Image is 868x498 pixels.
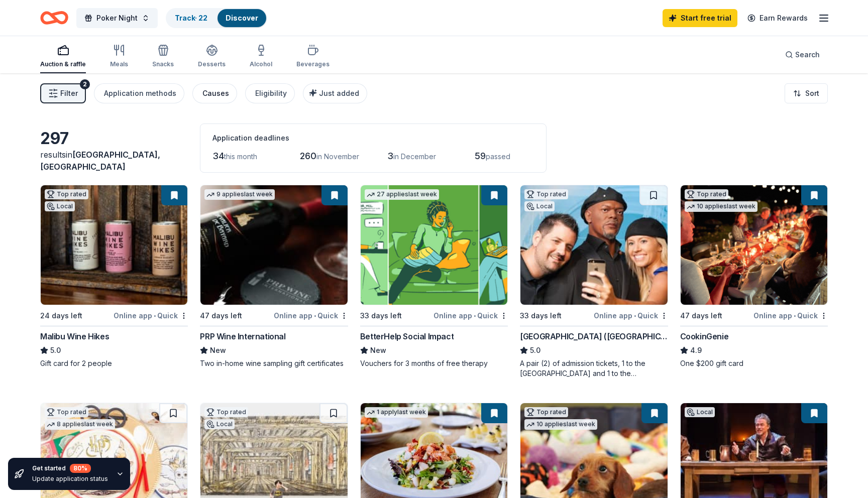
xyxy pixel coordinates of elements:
div: 24 days left [40,310,82,322]
div: BetterHelp Social Impact [360,330,454,342]
a: Image for CookinGenieTop rated10 applieslast week47 days leftOnline app•QuickCookinGenie4.9One $2... [680,185,828,368]
span: in December [393,152,436,161]
img: Image for PRP Wine International [200,185,347,305]
span: in November [316,152,359,161]
a: Start free trial [663,9,737,27]
button: Eligibility [245,83,295,103]
div: 9 applies last week [204,189,275,200]
div: Local [45,201,75,211]
span: • [314,312,316,320]
span: • [634,312,636,320]
div: 10 applies last week [685,201,757,212]
div: Top rated [524,189,568,199]
div: Malibu Wine Hikes [40,330,109,342]
button: Desserts [198,40,226,73]
span: this month [224,152,257,161]
a: Image for BetterHelp Social Impact27 applieslast week33 days leftOnline app•QuickBetterHelp Socia... [360,185,508,368]
span: Sort [805,87,819,99]
img: Image for CookinGenie [681,185,827,305]
div: [GEOGRAPHIC_DATA] ([GEOGRAPHIC_DATA]) [520,330,668,342]
div: 1 apply last week [365,407,428,418]
a: Image for Hollywood Wax Museum (Hollywood)Top ratedLocal33 days leftOnline app•Quick[GEOGRAPHIC_D... [520,185,668,379]
div: 10 applies last week [524,419,597,430]
div: Alcohol [250,60,272,68]
button: Beverages [296,40,330,73]
span: New [370,344,386,356]
div: Causes [202,87,229,99]
a: Image for PRP Wine International9 applieslast week47 days leftOnline app•QuickPRP Wine Internatio... [200,185,348,368]
span: Just added [319,89,359,97]
div: 33 days left [360,310,402,322]
div: Online app Quick [594,309,668,322]
span: Poker Night [96,12,138,24]
a: Home [40,6,68,30]
button: Causes [192,83,237,103]
button: Meals [110,40,128,73]
a: Discover [226,14,258,22]
div: 47 days left [680,310,722,322]
span: passed [486,152,510,161]
div: Local [204,419,235,429]
span: 5.0 [50,344,61,356]
div: Top rated [45,407,88,417]
button: Alcohol [250,40,272,73]
span: 34 [212,151,224,161]
div: Top rated [685,189,728,199]
a: Image for Malibu Wine HikesTop ratedLocal24 days leftOnline app•QuickMalibu Wine Hikes5.0Gift car... [40,185,188,368]
button: Search [777,45,828,65]
div: One $200 gift card [680,358,828,368]
div: Online app Quick [753,309,828,322]
span: 5.0 [530,344,540,356]
span: • [474,312,476,320]
button: Filter2 [40,83,86,103]
img: Image for BetterHelp Social Impact [361,185,507,305]
div: Update application status [32,475,108,483]
div: Application deadlines [212,132,534,144]
button: Snacks [152,40,174,73]
div: 47 days left [200,310,242,322]
button: Application methods [94,83,184,103]
div: Top rated [45,189,88,199]
span: Search [795,49,820,61]
div: A pair (2) of admission tickets, 1 to the [GEOGRAPHIC_DATA] and 1 to the [GEOGRAPHIC_DATA] [520,358,668,379]
button: Sort [785,83,828,103]
span: Filter [60,87,78,99]
div: CookinGenie [680,330,729,342]
div: 27 applies last week [365,189,439,200]
span: 4.9 [690,344,702,356]
div: 33 days left [520,310,562,322]
div: 2 [80,79,90,89]
div: results [40,149,188,173]
span: • [794,312,796,320]
span: 3 [387,151,393,161]
div: Local [685,407,715,417]
div: 80 % [70,464,91,473]
button: Track· 22Discover [166,8,267,28]
div: Desserts [198,60,226,68]
span: [GEOGRAPHIC_DATA], [GEOGRAPHIC_DATA] [40,150,160,172]
div: Snacks [152,60,174,68]
div: Vouchers for 3 months of free therapy [360,358,508,368]
div: 8 applies last week [45,419,115,430]
div: Eligibility [255,87,287,99]
div: PRP Wine International [200,330,285,342]
span: New [210,344,226,356]
span: • [154,312,156,320]
span: in [40,150,160,172]
div: Local [524,201,555,211]
a: Earn Rewards [741,9,814,27]
a: Track· 22 [175,14,207,22]
div: Beverages [296,60,330,68]
div: Online app Quick [274,309,348,322]
div: Meals [110,60,128,68]
img: Image for Malibu Wine Hikes [41,185,187,305]
span: 260 [300,151,316,161]
div: Gift card for 2 people [40,358,188,368]
div: Top rated [204,407,248,417]
div: 297 [40,129,188,149]
div: Two in-home wine sampling gift certificates [200,358,348,368]
div: Auction & raffle [40,60,86,68]
button: Poker Night [76,8,158,28]
button: Just added [303,83,367,103]
div: Get started [32,464,108,473]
